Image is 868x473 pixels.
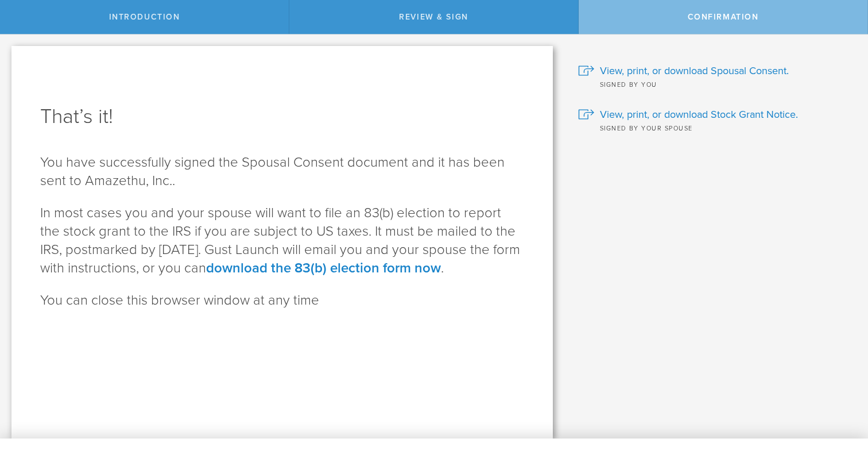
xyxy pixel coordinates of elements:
span: View, print, or download Spousal Consent. [600,63,789,78]
p: You have successfully signed the Spousal Consent document and it has been sent to Amazethu, Inc.. [40,153,524,190]
span: Review & Sign [399,12,468,22]
p: You can close this browser window at any time [40,291,524,310]
a: download the 83(b) election form now [206,260,441,276]
span: View, print, or download Stock Grant Notice. [600,107,798,122]
h1: That’s it! [40,103,524,130]
div: Signed by your spouse [578,122,851,133]
div: Signed by you [578,78,851,90]
span: Introduction [109,12,180,22]
span: Confirmation [688,12,759,22]
iframe: Chat Widget [811,383,868,439]
p: In most cases you and your spouse will want to file an 83(b) election to report the stock grant t... [40,204,524,278]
